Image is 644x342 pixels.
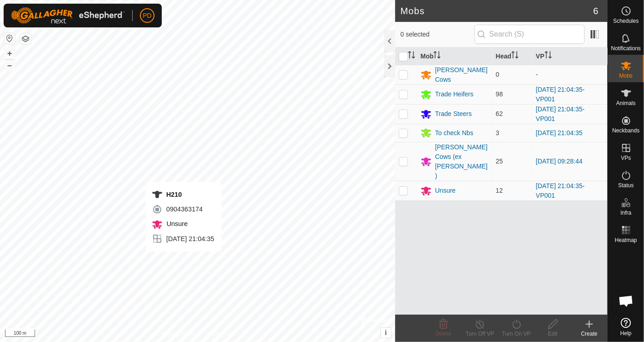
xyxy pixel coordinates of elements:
[381,328,391,338] button: i
[4,33,15,44] button: Reset Map
[385,329,386,337] span: i
[618,183,634,188] span: Status
[593,4,598,18] span: 6
[492,47,532,65] th: Head
[4,48,15,59] button: +
[536,182,585,199] a: [DATE] 21:04:35-VP001
[165,220,188,227] span: Unsure
[532,65,608,84] td: -
[613,287,640,315] div: Open chat
[535,330,571,338] div: Edit
[511,53,519,60] p-sorticon: Activate to sort
[152,233,214,244] div: [DATE] 21:04:35
[616,100,636,106] span: Animals
[545,53,552,60] p-sorticon: Activate to sort
[612,128,639,133] span: Neckbands
[435,186,456,195] div: Unsure
[433,53,441,60] p-sorticon: Activate to sort
[4,60,15,71] button: –
[20,33,31,44] button: Map Layers
[496,71,500,78] span: 0
[435,65,489,84] div: [PERSON_NAME] Cows
[536,158,582,165] a: [DATE] 09:28:44
[620,210,631,216] span: Infra
[620,331,632,336] span: Help
[462,330,498,338] div: Turn Off VP
[435,89,474,99] div: Trade Heifers
[498,330,535,338] div: Turn On VP
[408,53,415,60] p-sorticon: Activate to sort
[536,105,585,122] a: [DATE] 21:04:35-VP001
[611,46,641,51] span: Notifications
[161,330,196,338] a: Privacy Policy
[401,30,474,39] span: 0 selected
[496,129,500,137] span: 3
[613,18,639,24] span: Schedules
[615,237,637,243] span: Heatmap
[436,331,452,337] span: Delete
[496,110,503,117] span: 62
[496,158,503,165] span: 25
[474,25,585,44] input: Search (S)
[152,189,214,200] div: H210
[206,330,233,338] a: Contact Us
[401,5,593,16] h2: Mobs
[11,7,125,24] img: Gallagher Logo
[435,142,489,181] div: [PERSON_NAME] Cows (ex [PERSON_NAME])
[417,47,492,65] th: Mob
[152,204,214,215] div: 0904363174
[435,109,472,119] div: Trade Steers
[608,314,644,340] a: Help
[536,86,585,103] a: [DATE] 21:04:35-VP001
[619,73,633,79] span: Mobs
[536,129,582,137] a: [DATE] 21:04:35
[496,187,503,194] span: 12
[435,128,474,138] div: To check Nbs
[571,330,608,338] div: Create
[532,47,608,65] th: VP
[143,11,151,21] span: PD
[496,90,503,98] span: 98
[621,155,631,161] span: VPs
